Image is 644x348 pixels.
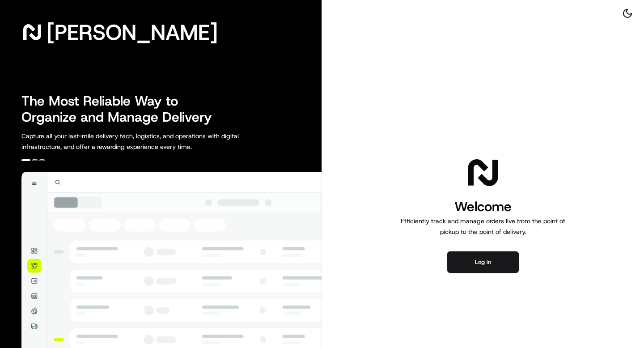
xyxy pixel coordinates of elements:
[21,131,279,152] p: Capture all your last-mile delivery tech, logistics, and operations with digital infrastructure, ...
[397,216,569,237] p: Efficiently track and manage orders live from the point of pickup to the point of delivery.
[21,93,222,125] h2: The Most Reliable Way to Organize and Manage Delivery
[397,198,569,216] h1: Welcome
[447,251,519,273] button: Log in
[47,23,218,41] span: [PERSON_NAME]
